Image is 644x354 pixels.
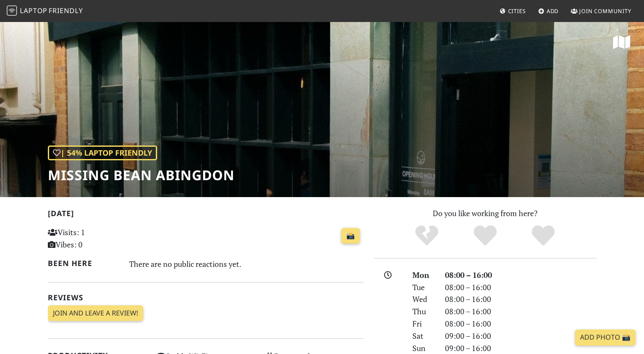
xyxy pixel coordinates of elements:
[20,6,47,15] span: Laptop
[547,7,559,15] span: Add
[407,305,439,318] div: Thu
[7,5,17,16] img: LaptopFriendly
[440,269,602,281] div: 08:00 – 16:00
[398,224,456,247] div: No
[48,209,364,221] h2: [DATE]
[407,330,439,342] div: Sat
[440,305,602,318] div: 08:00 – 16:00
[374,207,597,220] p: Do you like working from here?
[48,305,143,321] a: Join and leave a review!
[341,228,360,244] a: 📸
[440,330,602,342] div: 09:00 – 16:00
[48,167,235,183] h1: Missing Bean Abingdon
[508,7,526,15] span: Cities
[567,3,635,19] a: Join Community
[440,281,602,294] div: 08:00 – 16:00
[440,318,602,330] div: 08:00 – 16:00
[407,293,439,305] div: Wed
[7,4,83,19] a: LaptopFriendly LaptopFriendly
[48,145,157,160] div: | 54% Laptop Friendly
[49,6,83,15] span: Friendly
[129,257,364,271] div: There are no public reactions yet.
[579,7,631,15] span: Join Community
[407,318,439,330] div: Fri
[407,281,439,294] div: Tue
[48,259,119,268] h2: Been here
[496,3,529,19] a: Cities
[407,269,439,281] div: Mon
[440,293,602,305] div: 08:00 – 16:00
[514,224,572,247] div: Definitely!
[48,293,364,302] h2: Reviews
[456,224,514,247] div: Yes
[48,226,146,251] p: Visits: 1 Vibes: 0
[575,329,636,346] a: Add Photo 📸
[535,3,562,19] a: Add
